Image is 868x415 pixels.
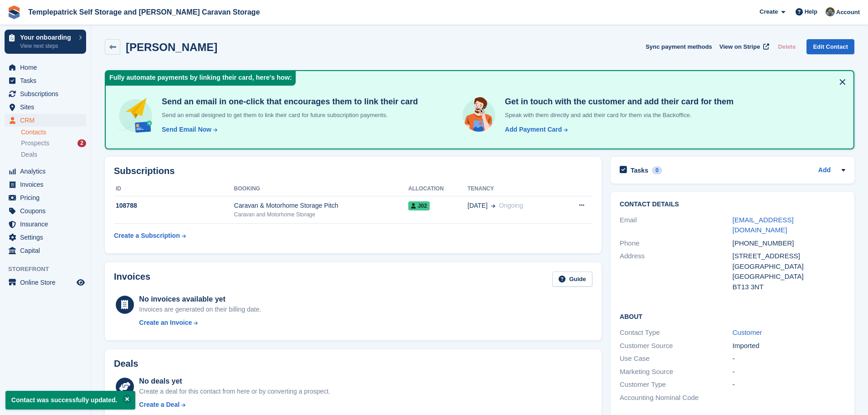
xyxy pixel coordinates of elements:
[5,30,86,54] a: Your onboarding View next steps
[8,265,91,274] span: Storefront
[139,318,261,328] a: Create an Invoice
[5,74,86,87] a: menu
[114,182,234,196] th: ID
[467,201,488,210] span: [DATE]
[760,7,778,16] span: Create
[818,165,831,176] a: Add
[126,41,217,53] h2: [PERSON_NAME]
[21,138,86,148] a: Prospects 2
[620,238,732,249] div: Phone
[20,34,74,41] p: Your onboarding
[501,125,569,134] a: Add Payment Card
[620,341,732,351] div: Customer Source
[733,238,845,249] div: [PHONE_NUMBER]
[117,97,154,134] img: send-email-b5881ef4c8f827a638e46e229e590028c7e36e3a6c99d2365469aff88783de13.svg
[733,261,845,272] div: [GEOGRAPHIC_DATA]
[20,191,75,204] span: Pricing
[139,400,330,410] a: Create a Deal
[20,218,75,231] span: Insurance
[5,87,86,100] a: menu
[5,218,86,231] a: menu
[114,201,234,210] div: 108788
[20,231,75,244] span: Settings
[139,318,192,328] div: Create an Invoice
[158,97,418,107] h4: Send an email in one-click that encourages them to link their card
[20,87,75,100] span: Subscriptions
[20,165,75,178] span: Analytics
[158,111,418,120] p: Send an email designed to get them to link their card for future subscription payments.
[620,312,845,321] h2: About
[139,376,330,387] div: No deals yet
[5,205,86,217] a: menu
[114,227,186,244] a: Create a Subscription
[25,5,263,20] a: Templepatrick Self Storage and [PERSON_NAME] Caravan Storage
[806,39,854,54] a: Edit Contact
[826,7,835,16] img: Karen
[21,150,37,159] span: Deals
[20,42,74,50] p: View next steps
[836,8,860,17] span: Account
[5,178,86,191] a: menu
[20,114,75,127] span: CRM
[719,42,760,51] span: View on Stripe
[501,97,734,107] h4: Get in touch with the customer and add their card for them
[733,354,845,364] div: -
[733,282,845,292] div: BT13 3NT
[460,97,498,134] img: get-in-touch-e3e95b6451f4e49772a6039d3abdde126589d6f45a760754adfa51be33bf0f70.svg
[620,393,732,403] div: Accounting Nominal Code
[20,205,75,217] span: Coupons
[106,71,296,86] div: Fully automate payments by linking their card, here's how:
[162,125,211,134] div: Send Email Now
[5,191,86,204] a: menu
[467,182,560,196] th: Tenancy
[620,201,845,208] h2: Contact Details
[114,231,180,241] div: Create a Subscription
[501,111,734,120] p: Speak with them directly and add their card for them via the Backoffice.
[234,201,408,210] div: Caravan & Motorhome Storage Pitch
[408,182,467,196] th: Allocation
[652,166,663,174] div: 0
[20,61,75,74] span: Home
[21,128,86,137] a: Contacts
[805,7,817,16] span: Help
[620,379,732,390] div: Customer Type
[620,328,732,338] div: Contact Type
[5,391,135,410] p: Contact was successfully updated.
[646,39,712,54] button: Sync payment methods
[716,39,771,54] a: View on Stripe
[5,276,86,289] a: menu
[234,182,408,196] th: Booking
[5,231,86,244] a: menu
[139,400,180,410] div: Create a Deal
[75,277,86,288] a: Preview store
[5,244,86,257] a: menu
[620,251,732,292] div: Address
[139,387,330,396] div: Create a deal for this contact from here or by converting a prospect.
[733,379,845,390] div: -
[620,215,732,236] div: Email
[20,178,75,191] span: Invoices
[505,125,562,134] div: Add Payment Card
[114,272,150,287] h2: Invoices
[5,61,86,74] a: menu
[733,251,845,261] div: [STREET_ADDRESS]
[139,305,261,314] div: Invoices are generated on their billing date.
[733,341,845,351] div: Imported
[499,202,523,209] span: Ongoing
[733,272,845,282] div: [GEOGRAPHIC_DATA]
[5,101,86,113] a: menu
[20,101,75,113] span: Sites
[620,354,732,364] div: Use Case
[733,367,845,377] div: -
[7,5,21,19] img: stora-icon-8386f47178a22dfd0bd8f6a31ec36ba5ce8667c1dd55bd0f319d3a0aa187defe.svg
[733,328,762,336] a: Customer
[408,201,430,210] span: J02
[552,272,592,287] a: Guide
[21,139,49,148] span: Prospects
[114,166,592,176] h2: Subscriptions
[620,367,732,377] div: Marketing Source
[5,165,86,178] a: menu
[20,276,75,289] span: Online Store
[5,114,86,127] a: menu
[234,210,408,219] div: Caravan and Motorhome Storage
